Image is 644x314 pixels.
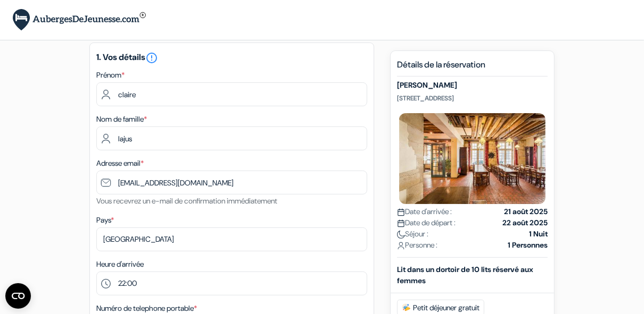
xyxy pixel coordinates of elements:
h5: 1. Vos détails [96,52,367,64]
label: Prénom [96,70,125,81]
input: Entrer le nom de famille [96,126,367,150]
label: Pays [96,215,114,226]
strong: 1 Nuit [529,228,548,240]
label: Adresse email [96,158,144,169]
span: Séjour : [397,228,428,240]
span: Date d'arrivée : [397,206,452,217]
i: error_outline [145,52,158,64]
b: Lit dans un dortoir de 10 lits réservé aux femmes [397,265,533,285]
img: free_breakfast.svg [402,303,411,312]
label: Numéro de telephone portable [96,303,197,314]
h5: Détails de la réservation [397,60,548,77]
label: Heure d'arrivée [96,259,144,270]
img: calendar.svg [397,208,405,216]
small: Vous recevrez un e-mail de confirmation immédiatement [96,196,277,206]
p: [STREET_ADDRESS] [397,94,548,103]
input: Entrer adresse e-mail [96,171,367,194]
img: user_icon.svg [397,242,405,250]
span: Date de départ : [397,217,456,228]
strong: 1 Personnes [508,240,548,251]
a: error_outline [145,52,158,63]
input: Entrez votre prénom [96,82,367,106]
img: AubergesDeJeunesse.com [13,9,146,31]
strong: 21 août 2025 [504,206,548,217]
img: calendar.svg [397,219,405,227]
h5: [PERSON_NAME] [397,81,548,90]
strong: 22 août 2025 [502,217,548,228]
img: moon.svg [397,231,405,239]
span: Personne : [397,240,437,251]
label: Nom de famille [96,114,147,125]
button: Ouvrir le widget CMP [5,283,31,309]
